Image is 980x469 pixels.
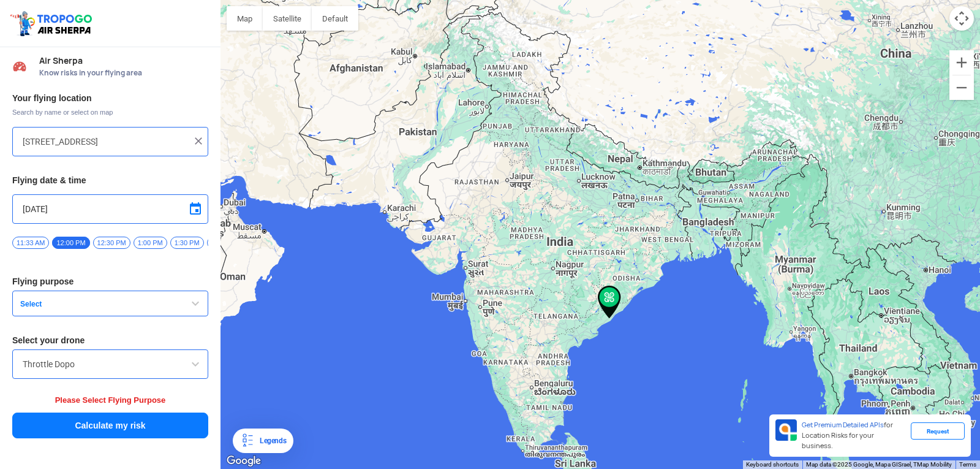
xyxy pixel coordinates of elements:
img: Legends [240,433,255,448]
button: Calculate my risk [12,413,208,438]
span: Air Sherpa [39,56,208,66]
button: Show satellite imagery [263,6,312,31]
button: Show street map [227,6,263,31]
button: Select [12,291,208,316]
span: 12:30 PM [93,237,130,249]
img: Google [224,453,264,469]
span: 1:30 PM [170,237,204,249]
span: Please Select Flying Purpose [55,395,166,405]
span: Map data ©2025 Google, Mapa GISrael, TMap Mobility [806,461,952,468]
button: Zoom out [949,75,974,100]
a: Open this area in Google Maps (opens a new window) [224,453,264,469]
span: Select [15,299,168,309]
h3: Select your drone [12,336,208,345]
input: Search your flying location [23,134,189,149]
span: Know risks in your flying area [39,68,208,78]
img: Risk Scores [12,59,27,74]
h3: Flying purpose [12,277,208,286]
span: 12:00 PM [52,237,89,249]
button: Zoom in [949,50,974,75]
img: ic_tgdronemaps.svg [9,9,96,37]
img: Premium APIs [775,419,797,441]
a: Terms [959,461,976,468]
button: Keyboard shortcuts [746,460,799,469]
h3: Flying date & time [12,176,208,185]
button: Map camera controls [949,6,974,31]
input: Search by name or Brand [23,357,198,372]
span: Get Premium Detailed APIs [802,421,884,429]
span: 11:33 AM [12,237,49,249]
div: for Location Risks for your business. [797,419,911,452]
h3: Your flying location [12,94,208,102]
span: Search by name or select on map [12,107,208,117]
img: ic_close.png [192,135,205,147]
span: 2:00 PM [207,237,241,249]
input: Select Date [23,202,198,216]
div: Request [911,422,965,440]
div: Legends [255,433,286,448]
span: 1:00 PM [134,237,167,249]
